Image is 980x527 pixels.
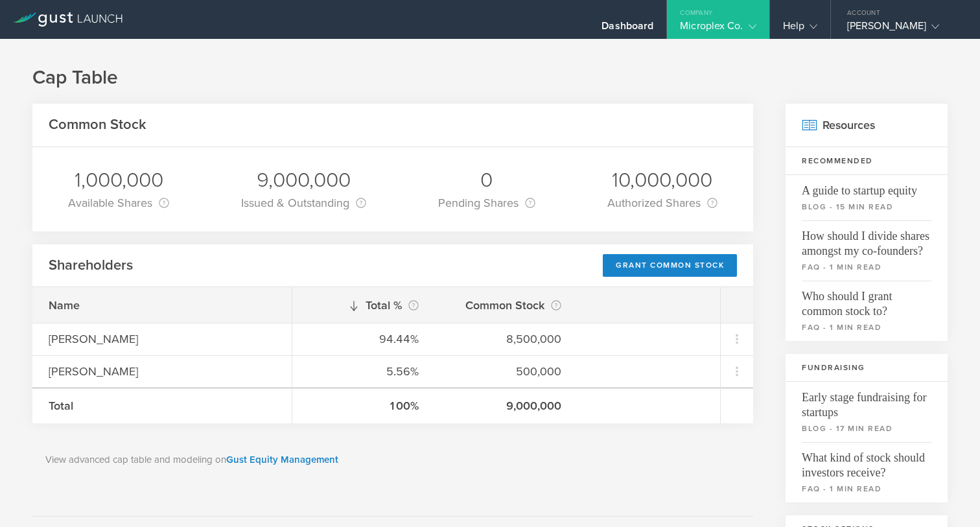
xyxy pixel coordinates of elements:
[607,194,717,212] div: Authorized Shares
[451,363,561,380] div: 500,000
[438,194,535,212] div: Pending Shares
[451,397,561,414] div: 9,000,000
[802,483,931,495] small: faq - 1 min read
[786,220,948,281] a: How should I divide shares amongst my co-founders?faq - 1 min read
[49,256,133,275] h2: Shareholders
[309,397,419,414] div: 100%
[786,354,948,382] h3: Fundraising
[783,19,817,39] div: Help
[32,65,948,91] h1: Cap Table
[915,465,980,527] iframe: Chat Widget
[786,442,948,502] a: What kind of stock should investors receive?faq - 1 min read
[680,19,756,39] div: Microplex Co.
[802,423,931,434] small: blog - 17 min read
[786,382,948,442] a: Early stage fundraising for startupsblog - 17 min read
[802,322,931,333] small: faq - 1 min read
[49,297,275,314] div: Name
[49,331,275,347] div: [PERSON_NAME]
[49,363,275,380] div: [PERSON_NAME]
[309,331,419,347] div: 94.44%
[49,397,275,414] div: Total
[802,201,931,213] small: blog - 15 min read
[802,261,931,273] small: faq - 1 min read
[451,331,561,347] div: 8,500,000
[49,115,146,134] h2: Common Stock
[786,147,948,175] h3: Recommended
[786,104,948,147] h2: Resources
[45,452,740,467] p: View advanced cap table and modeling on
[226,454,338,465] a: Gust Equity Management
[802,220,931,259] span: How should I divide shares amongst my co-founders?
[847,19,957,39] div: [PERSON_NAME]
[603,254,737,277] div: Grant Common Stock
[68,167,169,194] div: 1,000,000
[802,442,931,480] span: What kind of stock should investors receive?
[802,175,931,198] span: A guide to startup equity
[309,363,419,380] div: 5.56%
[309,296,419,314] div: Total %
[451,296,561,314] div: Common Stock
[607,167,717,194] div: 10,000,000
[601,19,653,39] div: Dashboard
[802,281,931,319] span: Who should I grant common stock to?
[802,382,931,420] span: Early stage fundraising for startups
[786,281,948,341] a: Who should I grant common stock to?faq - 1 min read
[68,194,169,212] div: Available Shares
[241,194,366,212] div: Issued & Outstanding
[241,167,366,194] div: 9,000,000
[786,175,948,220] a: A guide to startup equityblog - 15 min read
[438,167,535,194] div: 0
